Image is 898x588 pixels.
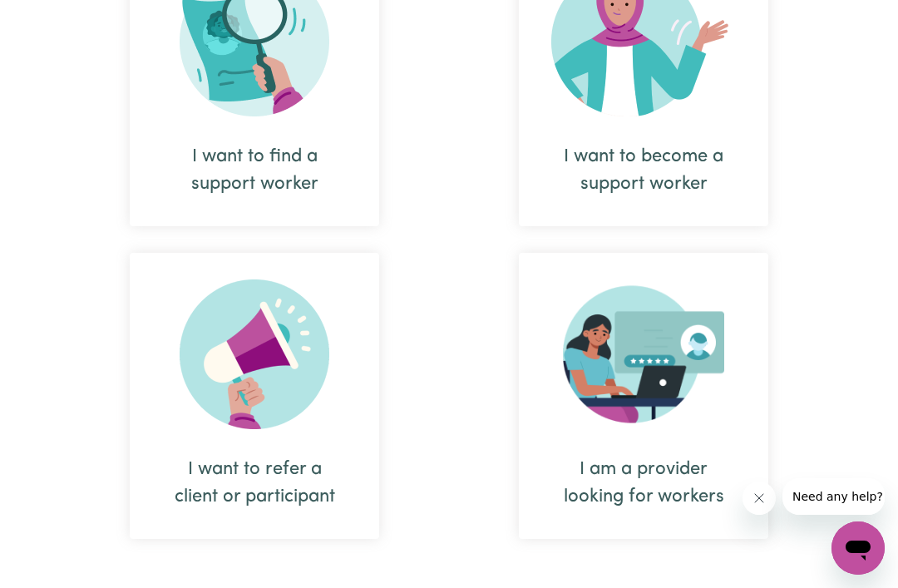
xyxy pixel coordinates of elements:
div: I want to find a support worker [170,143,339,198]
div: I want to become a support worker [559,143,728,198]
iframe: Message from company [782,478,885,515]
div: I am a provider looking for workers [559,456,728,511]
img: Refer [180,279,329,429]
div: I am a provider looking for workers [519,253,768,539]
div: I want to refer a client or participant [170,456,339,511]
div: I want to refer a client or participant [130,253,379,539]
iframe: Close message [743,482,776,515]
img: Provider [563,279,724,429]
iframe: Button to launch messaging window [831,521,885,575]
